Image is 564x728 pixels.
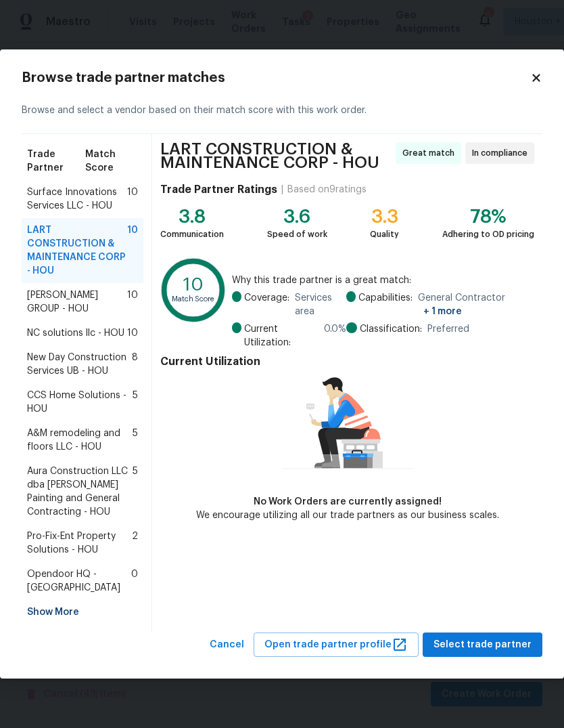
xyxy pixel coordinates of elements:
[196,495,499,509] div: No Work Orders are currently assigned!
[160,183,277,196] h4: Trade Partner Ratings
[27,288,127,316] span: [PERSON_NAME] GROUP - HOU
[267,228,327,241] div: Speed of work
[402,146,460,160] span: Great match
[27,530,132,557] span: Pro-Fix-Ent Property Solutions - HOU
[22,71,530,85] h2: Browse trade partner matches
[27,465,133,519] span: Aura Construction LLC dba [PERSON_NAME] Painting and General Contracting - HOU
[358,291,413,318] span: Capabilities:
[22,87,542,134] div: Browse and select a vendor based on their match score with this work order.
[133,389,138,416] span: 5
[172,295,215,303] text: Match Score
[133,465,138,519] span: 5
[196,509,499,522] div: We encourage utilizing all our trade partners as our business scales.
[132,530,138,557] span: 2
[442,228,534,241] div: Adhering to OD pricing
[132,351,138,378] span: 8
[324,322,346,349] span: 0.0 %
[127,288,138,316] span: 10
[127,186,138,213] span: 10
[267,210,327,223] div: 3.6
[295,291,346,318] span: Services area
[244,291,289,318] span: Coverage:
[360,322,422,336] span: Classification:
[27,148,85,175] span: Trade Partner
[442,210,534,223] div: 78%
[183,275,204,293] text: 10
[287,183,367,196] div: Based on 9 ratings
[27,389,133,416] span: CCS Home Solutions - HOU
[131,568,138,595] span: 0
[204,633,250,658] button: Cancel
[133,427,138,454] span: 5
[127,223,138,278] span: 10
[160,228,224,241] div: Communication
[27,223,127,278] span: LART CONSTRUCTION & MAINTENANCE CORP - HOU
[160,142,392,169] span: LART CONSTRUCTION & MAINTENANCE CORP - HOU
[85,148,138,175] span: Match Score
[232,274,534,287] span: Why this trade partner is a great match:
[27,186,127,213] span: Surface Innovations Services LLC - HOU
[22,600,143,624] div: Show More
[472,146,533,160] span: In compliance
[27,427,133,454] span: A&M remodeling and floors LLC - HOU
[160,210,224,223] div: 3.8
[244,322,319,349] span: Current Utilization:
[254,633,419,658] button: Open trade partner profile
[427,322,469,336] span: Preferred
[210,637,244,654] span: Cancel
[370,210,399,223] div: 3.3
[370,228,399,241] div: Quality
[27,351,132,378] span: New Day Construction Services UB - HOU
[160,355,534,368] h4: Current Utilization
[433,637,532,654] span: Select trade partner
[423,633,542,658] button: Select trade partner
[27,568,131,595] span: Opendoor HQ - [GEOGRAPHIC_DATA]
[423,307,462,316] span: + 1 more
[127,326,138,340] span: 10
[277,183,287,196] div: |
[418,291,534,318] span: General Contractor
[264,637,408,654] span: Open trade partner profile
[27,326,124,340] span: NC solutions llc - HOU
